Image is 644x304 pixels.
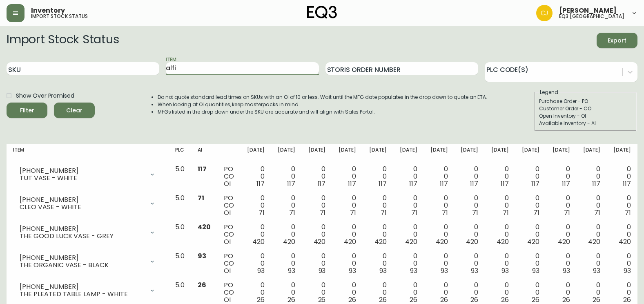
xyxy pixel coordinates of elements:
[430,194,448,217] div: 0 0
[241,144,271,162] th: [DATE]
[553,165,570,188] div: 0 0
[531,179,539,188] span: 117
[409,179,417,188] span: 117
[169,144,191,162] th: PLC
[539,98,632,105] div: Purchase Order - PO
[539,89,559,96] legend: Legend
[258,208,265,217] span: 71
[466,237,478,246] span: 420
[169,191,191,220] td: 5.0
[424,144,455,162] th: [DATE]
[7,33,119,48] h2: Import Stock Status
[224,165,234,188] div: PO CO
[461,282,478,304] div: 0 0
[13,165,162,183] div: [PHONE_NUMBER]TUT VASE - WHITE
[522,194,539,217] div: 0 0
[564,208,570,217] span: 71
[247,194,265,217] div: 0 0
[247,253,265,275] div: 0 0
[553,282,570,304] div: 0 0
[224,266,231,275] span: OI
[308,194,326,217] div: 0 0
[546,144,577,162] th: [DATE]
[20,203,144,211] div: CLEO VASE - WHITE
[319,266,326,275] span: 93
[20,196,144,203] div: [PHONE_NUMBER]
[381,208,387,217] span: 71
[302,144,332,162] th: [DATE]
[198,164,207,174] span: 117
[491,165,509,188] div: 0 0
[515,144,546,162] th: [DATE]
[7,103,47,118] button: Filter
[13,282,162,300] div: [PHONE_NUMBER]THE PLEATED TABLE LAMP - WHITE
[20,262,144,269] div: THE ORGANIC VASE - BLACK
[278,282,295,304] div: 0 0
[577,144,607,162] th: [DATE]
[339,165,356,188] div: 0 0
[308,224,326,246] div: 0 0
[559,7,617,14] span: [PERSON_NAME]
[198,280,206,290] span: 26
[13,224,162,241] div: [PHONE_NUMBER]THE GOOD LUCK VASE - GREY
[158,108,488,116] li: MFGs listed in the drop down under the SKU are accurate and will align with Sales Portal.
[20,254,144,262] div: [PHONE_NUMBER]
[400,253,417,275] div: 0 0
[597,33,637,48] button: Export
[20,174,144,182] div: TUT VASE - WHITE
[13,253,162,270] div: [PHONE_NUMBER]THE ORGANIC VASE - BLACK
[522,253,539,275] div: 0 0
[257,266,265,275] span: 93
[522,165,539,188] div: 0 0
[379,266,387,275] span: 93
[198,193,204,203] span: 71
[430,165,448,188] div: 0 0
[339,224,356,246] div: 0 0
[436,237,448,246] span: 420
[539,120,632,127] div: Available Inventory - AI
[54,103,95,118] button: Clear
[363,144,393,162] th: [DATE]
[224,179,231,188] span: OI
[430,253,448,275] div: 0 0
[430,224,448,246] div: 0 0
[485,144,515,162] th: [DATE]
[491,224,509,246] div: 0 0
[60,105,88,116] span: Clear
[307,6,337,19] img: logo
[20,105,34,116] div: Filter
[400,194,417,217] div: 0 0
[503,208,509,217] span: 71
[491,253,509,275] div: 0 0
[369,282,387,304] div: 0 0
[314,237,326,246] span: 420
[400,282,417,304] div: 0 0
[607,144,637,162] th: [DATE]
[558,237,570,246] span: 420
[20,225,144,232] div: [PHONE_NUMBER]
[527,237,539,246] span: 420
[288,266,295,275] span: 93
[533,208,539,217] span: 71
[308,253,326,275] div: 0 0
[624,266,631,275] span: 93
[472,208,478,217] span: 71
[369,165,387,188] div: 0 0
[20,283,144,291] div: [PHONE_NUMBER]
[344,237,356,246] span: 420
[271,144,302,162] th: [DATE]
[501,179,509,188] span: 117
[583,253,601,275] div: 0 0
[497,237,509,246] span: 420
[224,208,231,217] span: OI
[224,224,234,246] div: PO CO
[13,194,162,212] div: [PHONE_NUMBER]CLEO VASE - WHITE
[593,266,600,275] span: 93
[247,165,265,188] div: 0 0
[350,208,356,217] span: 71
[501,266,509,275] span: 93
[287,179,295,188] span: 117
[224,237,231,246] span: OI
[348,179,356,188] span: 117
[553,194,570,217] div: 0 0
